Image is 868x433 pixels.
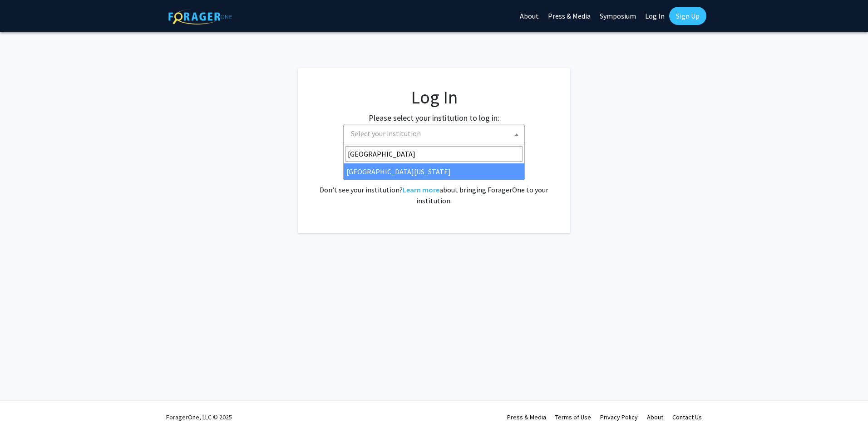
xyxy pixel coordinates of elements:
[669,7,706,25] a: Sign Up
[343,124,525,144] span: Select your institution
[316,86,552,108] h1: Log In
[600,413,638,421] a: Privacy Policy
[647,413,663,421] a: About
[369,112,499,124] label: Please select your institution to log in:
[403,185,439,194] a: Learn more about bringing ForagerOne to your institution
[351,129,421,138] span: Select your institution
[347,124,524,143] span: Select your institution
[168,9,232,25] img: ForagerOne Logo
[555,413,591,421] a: Terms of Use
[316,162,552,206] div: No account? . Don't see your institution? about bringing ForagerOne to your institution.
[507,413,546,421] a: Press & Media
[344,163,524,180] li: [GEOGRAPHIC_DATA][US_STATE]
[166,401,232,433] div: ForagerOne, LLC © 2025
[345,146,523,162] input: Search
[7,392,39,426] iframe: Chat
[672,413,702,421] a: Contact Us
